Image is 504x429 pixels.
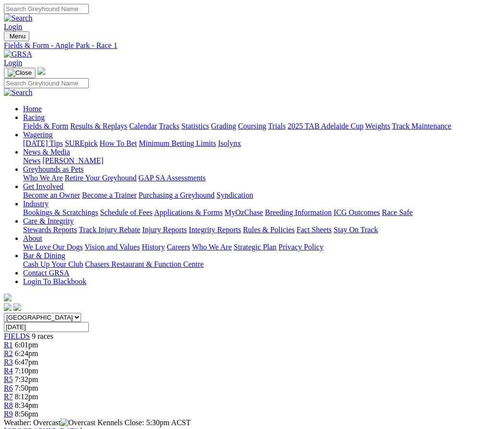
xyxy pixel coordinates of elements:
img: logo-grsa-white.png [37,67,45,75]
a: Become an Owner [23,191,80,199]
img: GRSA [4,50,32,59]
a: News [23,156,40,165]
a: MyOzChase [225,208,263,216]
button: Toggle navigation [4,68,36,78]
div: Racing [23,122,500,131]
a: Rules & Policies [243,226,295,234]
div: Fields & Form - Angle Park - Race 1 [4,41,500,50]
a: Stay On Track [334,226,378,234]
span: 9 races [32,332,53,340]
a: Chasers Restaurant & Function Centre [85,260,204,268]
a: Cash Up Your Club [23,260,83,268]
a: Weights [365,122,390,130]
a: Purchasing a Greyhound [139,191,215,199]
span: Kennels Close: 5:30pm ACST [97,418,191,427]
span: Weather: Overcast [4,418,97,427]
div: Wagering [23,139,500,148]
span: 6:01pm [15,341,38,349]
a: 2025 TAB Adelaide Cup [288,122,363,130]
a: Results & Replays [70,122,127,130]
a: Wagering [23,131,53,139]
input: Select date [4,322,89,332]
a: SUREpick [65,139,97,147]
a: R8 [4,401,13,409]
a: R4 [4,367,13,375]
a: Coursing [238,122,266,130]
a: Bookings & Scratchings [23,208,98,216]
a: R2 [4,349,13,357]
a: R9 [4,410,13,418]
img: Close [8,69,32,77]
a: Statistics [181,122,209,130]
a: Care & Integrity [23,217,74,225]
a: Syndication [216,191,253,199]
a: Integrity Reports [189,226,241,234]
a: FIELDS [4,332,30,340]
a: Get Involved [23,182,63,191]
img: facebook.svg [4,303,12,311]
div: Greyhounds as Pets [23,174,500,182]
a: About [23,234,42,242]
div: Care & Integrity [23,226,500,234]
a: Race Safe [382,208,412,216]
a: Privacy Policy [278,243,324,251]
span: Menu [10,33,25,40]
a: Strategic Plan [234,243,276,251]
img: logo-grsa-white.png [4,294,12,301]
input: Search [4,78,89,88]
a: Careers [167,243,190,251]
img: Overcast [60,418,96,427]
a: Trials [268,122,286,130]
button: Toggle navigation [4,31,29,41]
a: Login [4,59,22,67]
a: Grading [211,122,236,130]
a: Vision and Values [84,243,140,251]
a: Industry [23,200,48,208]
img: Search [4,14,33,23]
a: Isolynx [218,139,241,147]
a: Login To Blackbook [23,277,86,286]
a: R3 [4,358,13,366]
a: Retire Your Greyhound [65,174,137,182]
div: Industry [23,208,500,217]
a: Become a Trainer [82,191,137,199]
span: 7:10pm [15,367,38,375]
span: 7:32pm [15,375,38,383]
a: Greyhounds as Pets [23,165,84,173]
a: Minimum Betting Limits [139,139,216,147]
a: R5 [4,375,13,383]
a: Home [23,105,42,113]
a: History [142,243,165,251]
a: Login [4,23,22,31]
a: We Love Our Dogs [23,243,83,251]
a: Track Maintenance [392,122,451,130]
div: Bar & Dining [23,260,500,269]
a: GAP SA Assessments [139,174,206,182]
a: R1 [4,341,13,349]
a: Who We Are [23,174,63,182]
span: 7:50pm [15,384,38,392]
div: News & Media [23,156,500,165]
a: Tracks [159,122,180,130]
a: R6 [4,384,13,392]
a: Contact GRSA [23,269,69,277]
a: Fields & Form [23,122,68,130]
a: Stewards Reports [23,226,77,234]
a: R7 [4,393,13,401]
a: Injury Reports [142,226,187,234]
a: Racing [23,113,45,121]
a: Track Injury Rebate [79,226,140,234]
a: Fact Sheets [297,226,332,234]
a: Applications & Forms [154,208,223,216]
a: News & Media [23,148,70,156]
div: Get Involved [23,191,500,200]
a: Calendar [129,122,157,130]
